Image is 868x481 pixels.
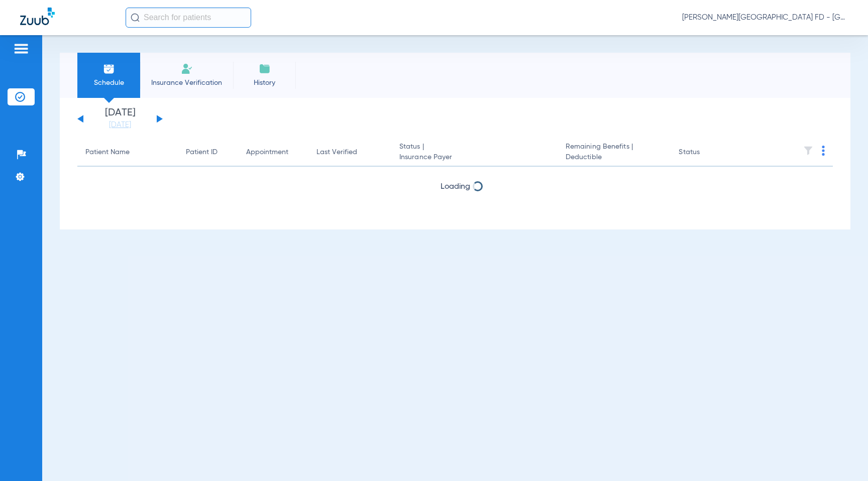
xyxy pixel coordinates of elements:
[803,146,813,156] img: filter.svg
[391,139,558,167] th: Status |
[103,63,115,75] img: Schedule
[558,139,671,167] th: Remaining Benefits |
[316,147,357,158] div: Last Verified
[316,147,383,158] div: Last Verified
[20,8,55,25] img: Zuub Logo
[148,78,226,88] span: Insurance Verification
[566,152,663,163] span: Deductible
[85,147,130,158] div: Patient Name
[671,139,738,167] th: Status
[241,78,288,88] span: History
[822,146,825,156] img: group-dot-blue.svg
[441,183,470,191] span: Loading
[246,147,288,158] div: Appointment
[85,147,170,158] div: Patient Name
[186,147,218,158] div: Patient ID
[126,8,251,28] input: Search for patients
[90,108,150,130] li: [DATE]
[259,63,271,75] img: History
[131,13,140,22] img: Search Icon
[85,78,133,88] span: Schedule
[181,63,193,75] img: Manual Insurance Verification
[90,120,150,130] a: [DATE]
[186,147,230,158] div: Patient ID
[246,147,300,158] div: Appointment
[13,43,29,55] img: hamburger-icon
[682,13,848,23] span: [PERSON_NAME][GEOGRAPHIC_DATA] FD - [GEOGRAPHIC_DATA] Family Dentistry
[399,152,550,163] span: Insurance Payer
